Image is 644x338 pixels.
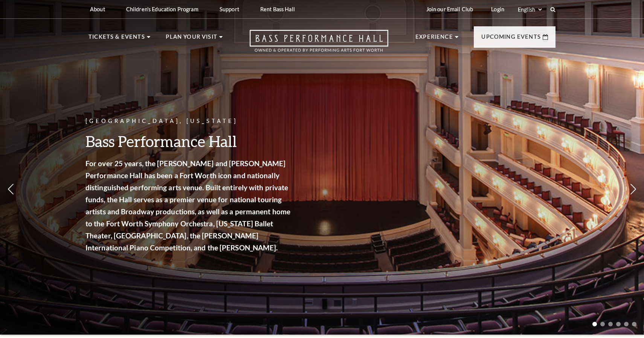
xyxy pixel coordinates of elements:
[260,6,295,12] p: Rent Bass Hall
[481,32,541,46] p: Upcoming Events
[85,117,293,126] p: [GEOGRAPHIC_DATA], [US_STATE]
[85,132,293,151] h3: Bass Performance Hall
[415,32,453,46] p: Experience
[166,32,217,46] p: Plan Your Visit
[516,6,543,13] select: Select:
[220,6,239,12] p: Support
[89,32,145,46] p: Tickets & Events
[90,6,105,12] p: About
[126,6,198,12] p: Children's Education Program
[85,159,290,252] strong: For over 25 years, the [PERSON_NAME] and [PERSON_NAME] Performance Hall has been a Fort Worth ico...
